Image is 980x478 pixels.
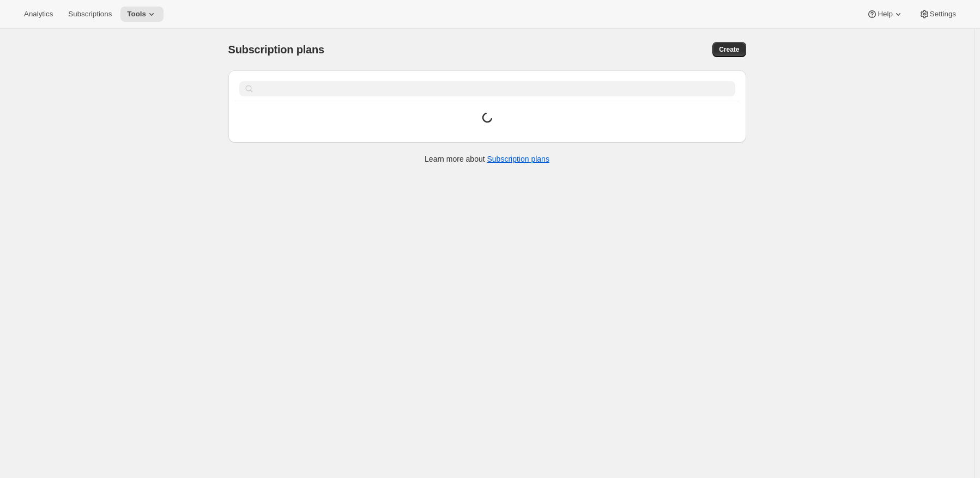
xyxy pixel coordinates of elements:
p: Learn more about [425,154,549,164]
button: Analytics [17,7,59,22]
span: Subscriptions [68,10,112,19]
a: Subscription plans [487,155,549,163]
button: Help [860,7,910,22]
span: Subscription plans [228,44,324,56]
span: Tools [127,10,146,19]
button: Settings [912,7,963,22]
span: Help [878,10,892,19]
button: Tools [120,7,164,22]
span: Settings [930,10,956,19]
button: Create [712,42,746,57]
span: Create [719,45,739,54]
button: Subscriptions [62,7,118,22]
span: Analytics [24,10,53,19]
